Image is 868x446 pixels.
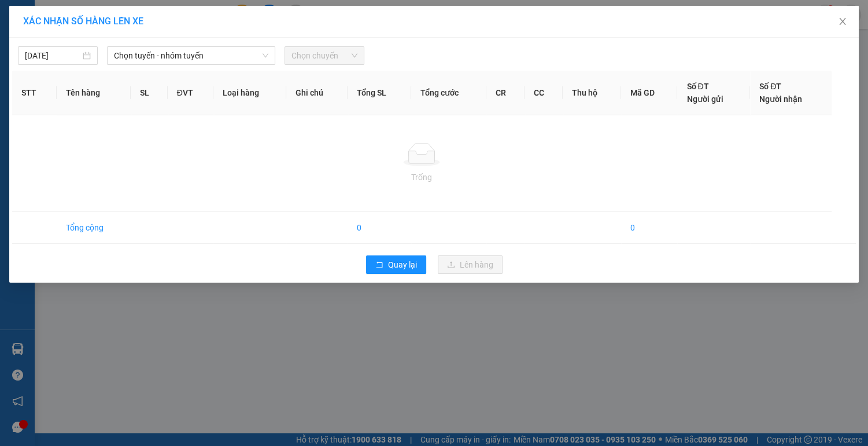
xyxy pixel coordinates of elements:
[168,71,214,115] th: ĐVT
[348,71,411,115] th: Tổng SL
[286,71,348,115] th: Ghi chú
[411,71,486,115] th: Tổng cước
[438,255,503,274] button: uploadLên hàng
[291,47,357,64] span: Chọn chuyến
[621,212,678,244] td: 0
[686,82,708,91] span: Số ĐT
[759,94,802,104] span: Người nhận
[131,71,168,115] th: SL
[486,71,525,115] th: CR
[57,212,131,244] td: Tổng cộng
[375,261,383,270] span: rollback
[23,16,143,27] span: XÁC NHẬN SỐ HÀNG LÊN XE
[348,212,411,244] td: 0
[621,71,678,115] th: Mã GD
[114,47,268,64] span: Chọn tuyến - nhóm tuyến
[213,71,286,115] th: Loại hàng
[262,52,269,59] span: down
[366,255,426,274] button: rollbackQuay lại
[563,71,621,115] th: Thu hộ
[759,82,781,91] span: Số ĐT
[57,71,131,115] th: Tên hàng
[388,258,417,271] span: Quay lại
[12,71,57,115] th: STT
[525,71,563,115] th: CC
[25,49,80,62] input: 15/10/2025
[686,94,723,104] span: Người gửi
[21,171,822,184] div: Trống
[826,6,859,38] button: Close
[838,17,847,26] span: close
